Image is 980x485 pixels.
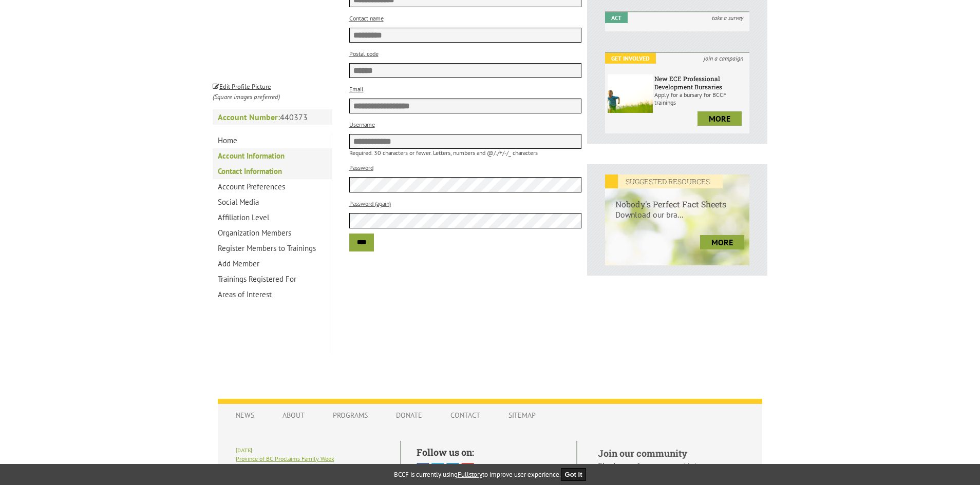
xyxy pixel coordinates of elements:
[461,463,474,476] img: You Tube
[213,195,332,210] a: Social Media
[213,210,332,225] a: Affiliation Level
[698,111,742,126] a: more
[561,468,587,481] button: Got it
[605,53,656,64] em: Get Involved
[213,225,332,241] a: Organization Members
[605,174,723,188] em: SUGGESTED RESOURCES
[349,200,391,207] label: Password (again)
[698,53,749,64] i: join a campaign
[386,405,432,425] a: Donate
[706,12,749,23] i: take a survey
[213,271,332,287] a: Trainings Registered For
[349,121,375,128] label: Username
[236,447,385,454] h6: [DATE]
[458,470,482,479] a: Fullstory
[605,188,749,209] h6: Nobody's Perfect Fact Sheets
[349,164,373,171] label: Password
[225,405,265,425] a: News
[213,133,332,148] a: Home
[349,50,379,57] label: Postal code
[440,405,491,425] a: Contact
[213,287,332,302] a: Areas of Interest
[498,405,546,425] a: Sitemap
[605,209,749,230] p: Download our bra...
[349,85,364,93] label: Email
[654,74,747,91] h6: New ECE Professional Development Bursaries
[213,241,332,256] a: Register Members to Trainings
[446,463,459,476] img: Linked In
[213,148,332,164] a: Account Information
[654,91,747,106] p: Apply for a bursary for BCCF trainings
[213,92,280,101] i: (Square images preferred)
[323,405,378,425] a: Programs
[417,446,561,458] h5: Follow us on:
[417,463,429,476] img: Facebook
[605,12,628,23] em: Act
[236,455,334,462] a: Province of BC Proclaims Family Week
[700,235,744,249] a: more
[213,256,332,271] a: Add Member
[598,447,744,459] h5: Join our community
[213,109,332,125] p: 440373
[349,14,384,22] label: Contact name
[213,164,332,179] a: Contact Information
[213,81,271,91] a: Edit Profile Picture
[218,112,280,122] strong: Account Number:
[272,405,315,425] a: About
[431,463,444,476] img: Twitter
[349,149,582,157] p: Required. 30 characters or fewer. Letters, numbers and @/./+/-/_ characters
[213,179,332,195] a: Account Preferences
[213,82,271,91] small: Edit Profile Picture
